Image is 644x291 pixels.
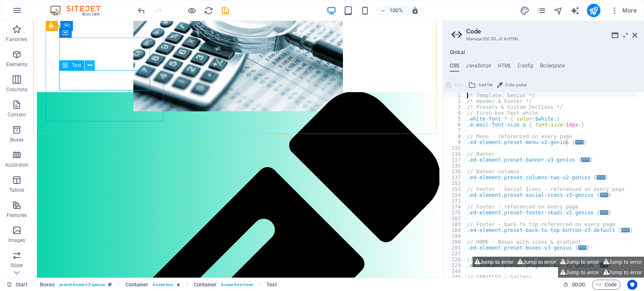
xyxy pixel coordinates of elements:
div: 200 [444,239,466,245]
span: Click to select. Double-click to edit [194,280,217,290]
i: Save (Ctrl+S) [221,6,230,15]
div: 7 [444,128,466,134]
div: 1 [444,93,466,98]
button: Click here to leave preview mode and continue editing [187,5,197,15]
span: 00 00 [572,280,585,290]
div: 201 [444,245,466,251]
div: 2 [444,98,466,104]
span: . preset-boxes-v3-genius [58,280,105,290]
p: Columns [6,86,27,93]
div: 199 [444,233,466,239]
div: 137 [444,175,466,180]
button: reload [203,5,213,15]
button: Jump to error [473,257,515,267]
span: . boxes-box-inner [220,280,253,290]
p: Accordion [5,162,29,168]
p: Content [8,111,26,118]
span: ... [578,245,587,250]
i: On resize automatically adjust zoom level to fit chosen device. [411,7,419,14]
div: 175 [444,210,466,216]
span: ... [600,210,608,215]
div: 154 [444,192,466,198]
h4: CSS [450,63,459,72]
button: save [220,5,230,15]
h2: Code [466,28,637,35]
button: navigator [553,5,563,15]
span: More [610,6,637,15]
div: 6 [444,122,466,128]
button: design [520,5,530,15]
span: ... [575,140,584,144]
i: This element is a customizable preset [108,282,112,287]
div: 135 [444,163,466,169]
i: Element contains an animation [177,282,180,287]
button: Usercentrics [627,280,637,290]
div: 184 [444,227,466,233]
button: More [607,4,640,17]
p: Tables [9,187,24,193]
div: 152 [444,180,466,186]
h4: JavaScript [466,63,491,72]
h4: Global [450,49,465,56]
a: Click to cancel selection. Double-click to open Pages [7,280,28,290]
button: Jump to error [558,257,601,267]
span: Code [596,280,617,290]
button: undo [136,5,146,15]
span: . boxes-box [152,280,173,290]
p: Favorites [6,36,27,43]
button: publish [587,4,600,17]
p: Images [8,237,26,244]
span: Color picker [505,80,527,90]
button: Jump to error [601,257,644,267]
i: Reload page [204,6,213,15]
h4: HTML [498,63,512,72]
span: Click to select. Double-click to edit [125,280,149,290]
p: Slider [10,262,23,269]
h4: Config [518,63,533,72]
p: Boxes [10,136,24,143]
button: text_generator [570,5,580,15]
i: Design (Ctrl+Alt+Y) [520,6,530,15]
span: : [578,281,579,288]
div: 5 [444,116,466,122]
button: Add file [467,80,494,90]
span: Text [72,63,81,68]
div: 183 [444,221,466,227]
div: 4 [444,110,466,116]
div: 173 [444,198,466,204]
div: 153 [444,186,466,192]
button: pages [537,5,547,15]
button: Color picker [496,80,528,90]
button: 100% [377,5,407,15]
div: 116 [444,151,466,157]
span: Click to select. Double-click to edit [40,280,55,290]
button: Jump to error [515,257,558,267]
div: 182 [444,216,466,221]
div: 136 [444,169,466,175]
div: 227 [444,251,466,257]
button: Jump to error [601,267,644,278]
span: ... [600,193,608,197]
div: 8 [444,134,466,139]
div: 174 [444,204,466,210]
span: Add file [478,80,493,90]
div: 117 [444,157,466,163]
div: 3 [444,104,466,110]
img: Editor Logo [48,5,111,15]
i: Publish [589,6,598,15]
button: Jump to error [558,267,601,278]
p: Elements [6,61,28,68]
span: ... [597,175,605,180]
span: Click to select. Double-click to edit [266,280,277,290]
h4: Boilerplate [540,63,565,72]
nav: breadcrumb [40,280,277,290]
h3: Manage (S)CSS, JS & HTML [466,35,621,43]
p: Features [7,212,27,219]
div: 9 [444,139,466,145]
span: ... [621,228,630,232]
h6: Session time [563,280,585,290]
div: 115 [444,145,466,151]
button: Code [592,280,621,290]
span: ... [582,157,590,162]
i: Undo: Change text (Ctrl+Z) [137,6,146,15]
